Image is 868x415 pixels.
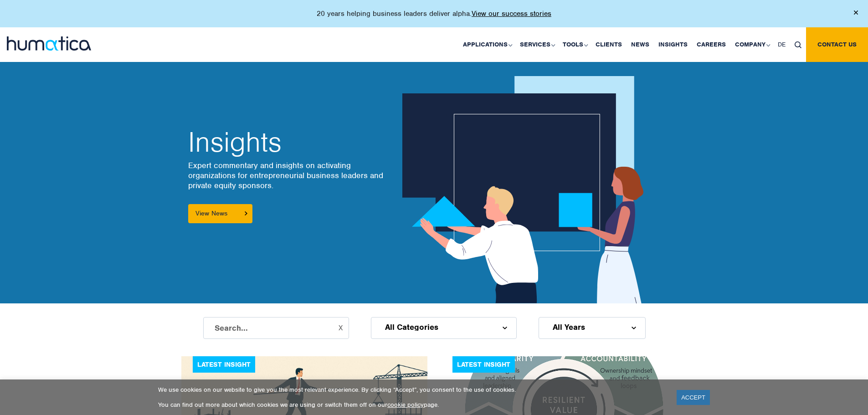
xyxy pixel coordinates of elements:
a: cookie policy [387,401,424,409]
p: Expert commentary and insights on activating organizations for entrepreneurial business leaders a... [188,160,384,190]
input: Search... [203,317,349,339]
a: Company [730,27,773,62]
a: Tools [558,27,591,62]
a: Services [515,27,558,62]
a: News [627,27,654,62]
img: search_icon [795,41,801,48]
a: ACCEPT [677,390,710,405]
a: View our success stories [472,9,551,18]
img: about_banner1 [402,76,653,303]
a: Careers [692,27,730,62]
a: Insights [654,27,692,62]
button: X [339,324,343,332]
span: DE [778,41,786,48]
a: Applications [458,27,515,62]
img: logo [7,36,91,51]
div: Latest Insight [193,356,255,373]
a: Contact us [806,27,868,62]
a: DE [773,27,790,62]
img: d_arroww [632,327,636,329]
span: All Categories [385,323,438,331]
a: Clients [591,27,627,62]
span: All Years [553,323,585,331]
p: We use cookies on our website to give you the most relevant experience. By clicking “Accept”, you... [158,386,665,394]
div: Latest Insight [452,356,515,373]
img: d_arroww [503,327,507,329]
h2: Insights [188,128,384,156]
img: arrowicon [245,211,247,215]
p: 20 years helping business leaders deliver alpha. [317,9,551,18]
a: View News [188,204,252,223]
p: You can find out more about which cookies we are using or switch them off on our page. [158,401,665,409]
